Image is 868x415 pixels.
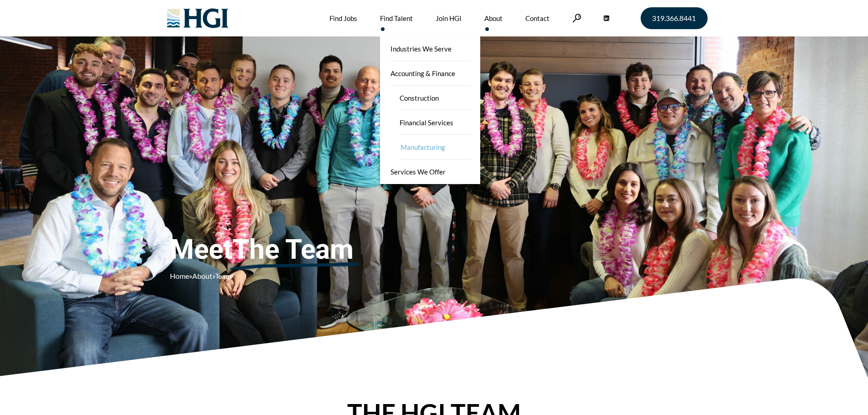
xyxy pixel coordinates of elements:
[380,36,480,61] a: Industries We Serve
[380,61,480,86] a: Accounting & Finance
[652,15,696,22] span: 319.366.8441
[192,272,212,280] a: About
[572,14,581,22] a: Search
[170,272,231,280] span: » »
[380,159,480,184] a: Services We Offer
[641,7,708,29] a: 319.366.8441
[232,233,354,266] u: The Team
[170,233,416,266] span: Meet
[389,110,480,135] a: Financial Services
[390,135,481,159] a: Manufacturing
[170,272,189,280] a: Home
[389,86,480,110] a: Construction
[215,272,231,280] span: Team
